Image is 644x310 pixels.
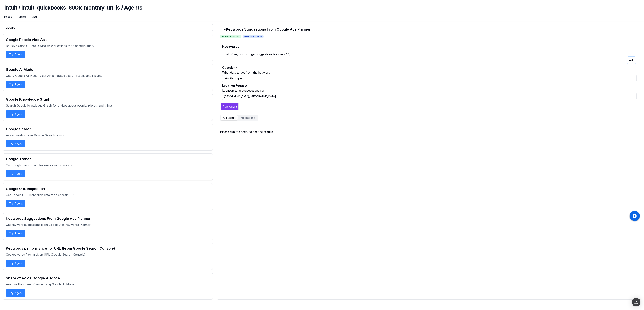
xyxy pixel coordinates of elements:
[6,110,25,118] button: Try Agent
[6,127,210,132] h2: Google Search
[6,163,210,167] p: Get Google Trends data for one or more keywords
[6,67,210,72] h2: Google AI Mode
[3,24,213,31] input: Search agents...
[6,276,210,281] h2: Share of Voice Google AI Mode
[6,260,25,267] button: Try Agent
[6,289,25,297] button: Try Agent
[6,230,25,237] button: Try Agent
[6,81,25,88] button: Try Agent
[6,200,25,207] button: Try Agent
[6,170,25,177] button: Try Agent
[221,115,238,120] button: API Result
[632,298,640,306] div: Open Intercom Messenger
[4,15,12,19] a: Pages
[6,37,210,42] h2: Google People Also Ask
[222,70,637,75] div: What data to get from the keyword
[18,15,26,19] a: Agents
[4,4,640,15] h1: intuit / intuit-quickbooks-600k-monthly-url-js / Agents
[6,156,210,161] h2: Google Trends
[222,41,637,50] legend: Keywords
[6,193,210,197] p: Get Google URL Inspection data for a specific URL
[6,51,25,58] button: Try Agent
[222,88,637,93] div: Location to get suggestions for
[222,65,637,70] label: Question
[6,282,210,286] p: Analyze the share of voice using Google AI Mode
[627,56,636,64] button: Add
[32,15,37,19] a: Chat
[6,140,25,147] button: Try Agent
[6,133,210,137] p: Ask a question over Google Search results
[6,186,210,191] h2: Google URL Inspection
[6,73,210,78] p: Query Google AI Mode to get AI-generated search results and insights
[6,216,210,221] h2: Keywords Suggestions From Google Ads Planner
[221,103,239,110] button: Run Agent
[6,223,210,227] p: Get keyword suggestions from Google Ads Keywords Planner
[222,83,637,88] label: Location Request
[220,27,638,32] h2: Try Keywords Suggestions From Google Ads Planner
[243,35,264,38] span: Available in MCP
[6,246,210,251] h2: Keywords performance for URL (From Google Search Console)
[6,97,210,102] h2: Google Knowledge Graph
[6,103,210,108] p: Search Google Knowledge Graph for entities about people, places, and things
[238,115,257,120] button: Integrations
[6,44,210,48] p: Retrieve Google 'People Also Ask' questions for a specific query
[6,252,210,257] p: Get keywords from a given URL (Google Search Console)
[224,52,637,56] div: List of keywords to get suggestions for (max 20)
[220,130,638,134] div: Please run the agent to see the results
[220,35,241,38] span: Available in Chat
